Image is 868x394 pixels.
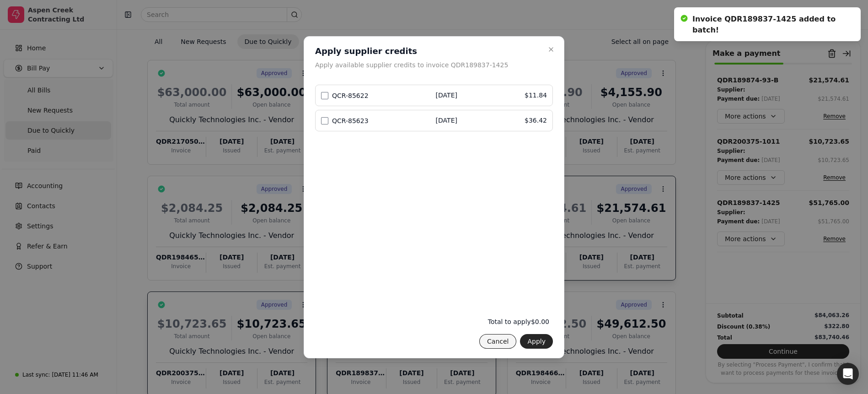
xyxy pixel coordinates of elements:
[488,317,549,327] p: Total to apply
[436,91,457,100] span: [DATE]
[525,91,547,100] span: $11.84
[315,60,508,70] p: Apply available supplier credits to invoice QDR189837-1425
[525,116,547,125] span: $36.42
[531,318,549,325] span: $0.00
[436,116,457,125] span: [DATE]
[332,92,369,98] label: QCR-85622
[315,46,508,57] h2: Apply supplier credits
[332,117,369,124] label: QCR-85623
[479,334,516,349] button: Cancel
[692,14,842,36] div: Invoice QDR189837-1425 added to batch!
[520,334,553,349] button: Apply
